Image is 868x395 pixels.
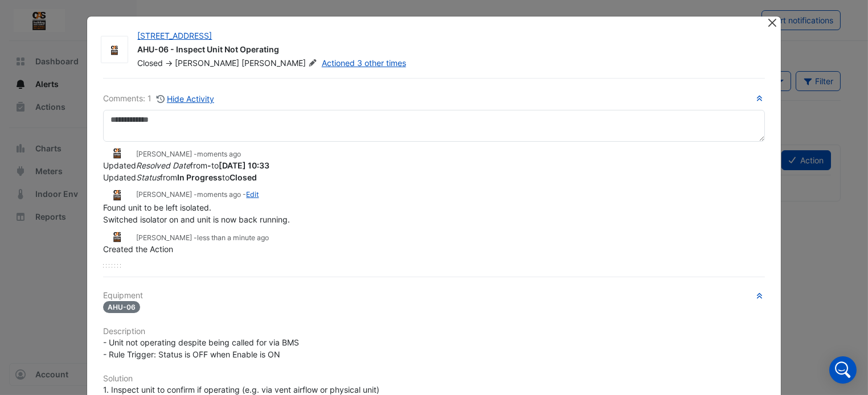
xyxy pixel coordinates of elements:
em: Status [136,172,160,182]
span: 2025-09-18 10:32:36 [197,233,269,242]
div: Open Intercom Messenger [829,356,857,384]
img: Craigalan Synchronous [103,231,132,243]
button: Close [767,17,779,28]
span: Found unit to be left isolated. Switched isolator on and unit is now back running. [103,203,290,224]
span: Created the Action [103,244,173,254]
span: [PERSON_NAME] [241,57,319,69]
strong: 2025-09-18 10:33:15 [219,161,269,170]
span: [PERSON_NAME] [175,58,239,68]
h6: Description [103,327,764,336]
h6: Equipment [103,291,764,301]
strong: In Progress [177,172,222,182]
div: AHU-06 - Inspect Unit Not Operating [137,44,753,57]
button: Hide Activity [156,92,215,105]
em: Resolved Date [136,161,190,170]
h6: Solution [103,374,764,384]
img: Craigalan Synchronous [103,147,132,159]
small: [PERSON_NAME] - - [136,190,259,200]
span: Updated from to [103,172,257,182]
span: - Unit not operating despite being called for via BMS - Rule Trigger: Status is OFF when Enable i... [103,338,299,359]
strong: - [207,161,211,170]
span: Updated from to [103,161,269,170]
img: Craigalan Synchronous [103,188,132,201]
strong: Closed [230,172,257,182]
div: Comments: 1 [103,92,215,105]
small: [PERSON_NAME] - [136,149,241,159]
a: Actioned 3 other times [322,58,406,68]
span: 2025-09-18 10:33:15 [197,150,241,158]
span: 2025-09-18 10:33:12 [197,190,241,199]
small: [PERSON_NAME] - [136,233,269,243]
span: -> [165,58,173,68]
a: Edit [246,190,259,199]
a: [STREET_ADDRESS] [137,31,212,40]
span: AHU-06 [103,301,140,313]
img: Craigalan Synchronous [101,44,128,56]
span: Closed [137,58,163,68]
